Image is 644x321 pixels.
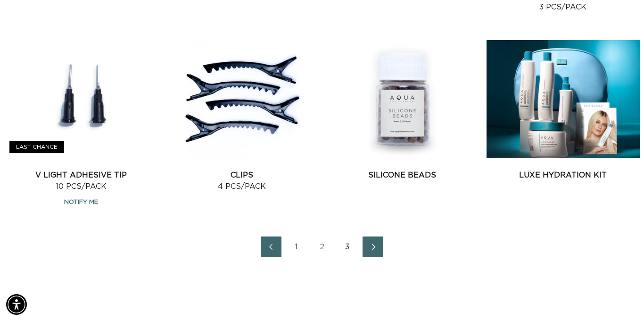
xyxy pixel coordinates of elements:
[337,237,358,257] a: Page 3
[5,237,639,257] nav: Pagination
[326,169,479,181] a: Silicone Beads
[286,237,307,257] a: Page 1
[487,169,640,181] a: Luxe Hydration Kit
[6,294,27,315] div: Accessibility Menu
[312,237,332,257] a: Page 2
[165,169,319,192] a: Clips 4 pcs/pack
[363,237,383,257] a: Next page
[261,237,281,257] a: Previous page
[597,276,644,321] iframe: Chat Widget
[5,169,158,192] a: V Light Adhesive Tip 10 pcs/pack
